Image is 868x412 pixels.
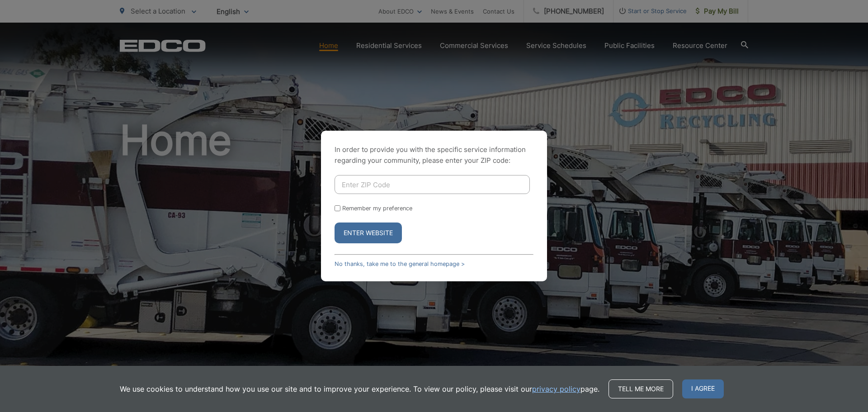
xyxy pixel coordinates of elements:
[609,379,673,398] a: Tell me more
[335,144,533,166] p: In order to provide you with the specific service information regarding your community, please en...
[342,205,412,212] label: Remember my preference
[335,175,530,194] input: Enter ZIP Code
[532,384,580,394] a: privacy policy
[682,379,724,398] span: I agree
[120,384,599,394] p: We use cookies to understand how you use our site and to improve your experience. To view our pol...
[335,223,402,243] button: Enter Website
[335,260,465,267] a: No thanks, take me to the general homepage >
